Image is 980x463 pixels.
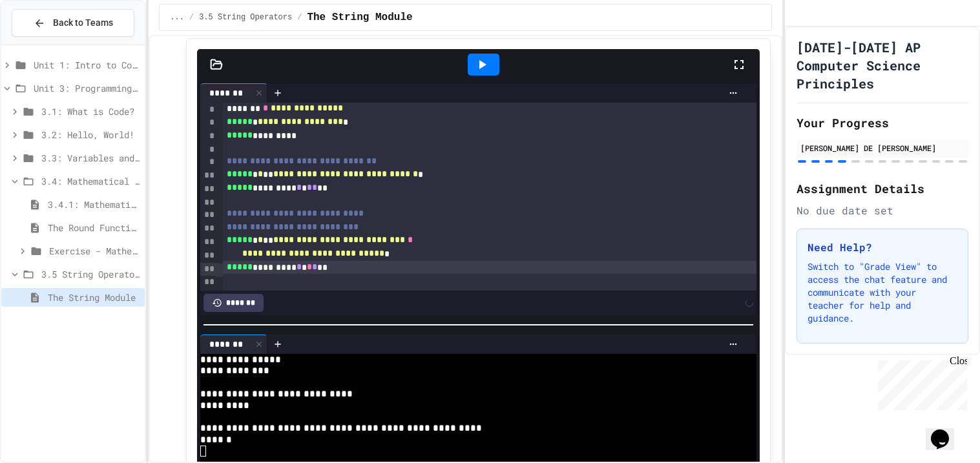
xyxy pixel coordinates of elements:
div: [PERSON_NAME] DE [PERSON_NAME] [800,142,964,154]
span: 3.3: Variables and Data Types [41,151,140,165]
div: No due date set [797,203,968,218]
span: ... [170,12,184,23]
span: 3.2: Hello, World! [41,128,140,141]
span: The Round Function [48,221,140,234]
span: 3.5 String Operators [199,12,292,23]
span: / [189,12,194,23]
span: / [297,12,302,23]
span: 3.5 String Operators [41,267,140,281]
h2: Assignment Details [797,180,968,198]
span: The String Module [48,291,140,304]
span: Back to Teams [53,16,113,30]
h2: Your Progress [797,114,968,132]
span: Unit 3: Programming with Python [34,81,140,95]
span: 3.1: What is Code? [41,105,140,118]
iframe: chat widget [926,411,967,450]
button: Back to Teams [12,9,134,37]
span: Unit 1: Intro to Computer Science [34,58,140,72]
h3: Need Help? [808,240,957,255]
iframe: chat widget [873,355,967,410]
div: Chat with us now!Close [5,5,89,82]
span: The String Module [307,10,412,25]
span: 3.4.1: Mathematical Operators [48,198,140,211]
h1: [DATE]-[DATE] AP Computer Science Principles [797,38,968,92]
span: 3.4: Mathematical Operators [41,174,140,188]
p: Switch to "Grade View" to access the chat feature and communicate with your teacher for help and ... [808,260,957,325]
span: Exercise - Mathematical Operators [49,244,140,258]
